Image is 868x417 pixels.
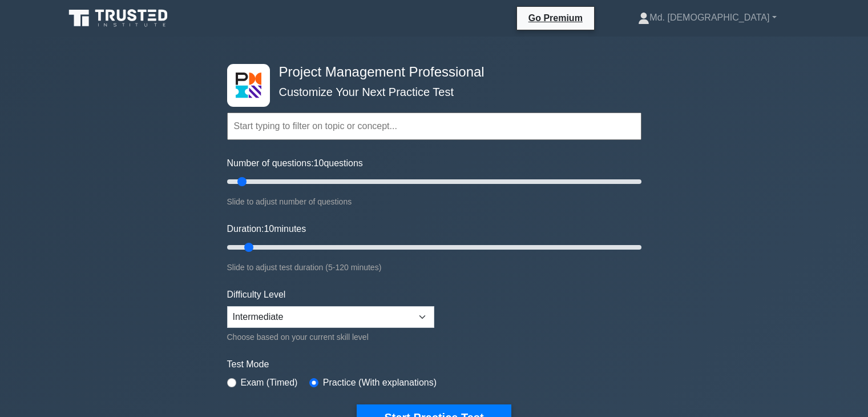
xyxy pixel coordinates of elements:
a: Go Premium [522,11,590,25]
label: Practice (With explanations) [323,376,437,390]
span: 10 [264,224,274,234]
label: Difficulty Level [227,288,286,302]
h4: Project Management Professional [274,64,586,81]
label: Exam (Timed) [241,376,298,390]
label: Test Mode [227,358,641,371]
div: Slide to adjust number of questions [227,195,641,209]
div: Choose based on your current skill level [227,330,434,344]
label: Duration: minutes [227,222,306,236]
span: 10 [314,158,324,168]
a: Md. [DEMOGRAPHIC_DATA] [611,6,804,29]
label: Number of questions: questions [227,157,363,170]
input: Start typing to filter on topic or concept... [227,113,641,140]
div: Slide to adjust test duration (5-120 minutes) [227,260,641,274]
